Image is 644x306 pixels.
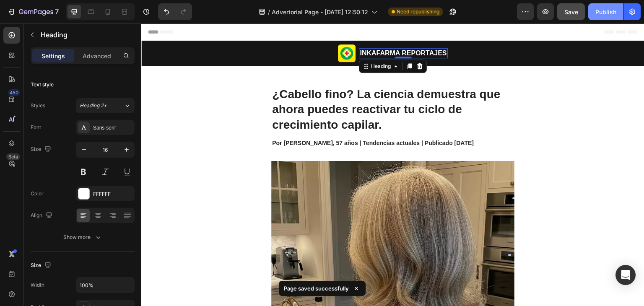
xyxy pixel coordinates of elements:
[76,277,134,293] input: Auto
[3,3,62,20] button: 7
[588,3,623,20] button: Publish
[130,115,373,124] div: Rich Text Editor. Editing area: main
[131,116,332,123] strong: Por [PERSON_NAME], 57 años | Tendencias actuales | Publicado [DATE]
[31,230,135,245] button: Show more
[6,153,20,160] div: Beta
[268,8,270,16] span: /
[595,8,616,16] div: Publish
[31,124,41,131] div: Font
[55,7,59,17] p: 7
[31,144,53,155] div: Size
[557,3,585,20] button: Save
[218,25,306,35] h2: Rich Text Editor. Editing area: main
[63,233,102,241] div: Show more
[83,52,111,60] p: Advanced
[8,89,20,96] div: 450
[284,284,349,293] p: Page saved successfully
[31,81,54,88] div: Text style
[31,210,54,221] div: Align
[564,8,578,16] span: Save
[31,281,44,289] div: Width
[218,26,305,34] p: INKAFARMA REPORTAJES
[397,8,439,16] span: Need republishing
[42,52,65,60] p: Settings
[228,39,251,47] div: Heading
[130,62,373,110] h1: ¿Cabello fino? La ciencia demuestra que ahora puedes reactivar tu ciclo de crecimiento capilar.
[158,3,192,20] div: Undo/Redo
[76,98,135,113] button: Heading 2*
[93,190,132,198] div: FFFFFF
[31,260,53,271] div: Size
[141,23,644,306] iframe: Design area
[80,102,107,109] span: Heading 2*
[41,30,131,40] p: Heading
[93,124,132,132] div: Sans-serif
[31,190,44,197] div: Color
[615,265,636,285] div: Open Intercom Messenger
[272,8,368,16] span: Advertorial Page - [DATE] 12:50:12
[31,102,45,109] div: Styles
